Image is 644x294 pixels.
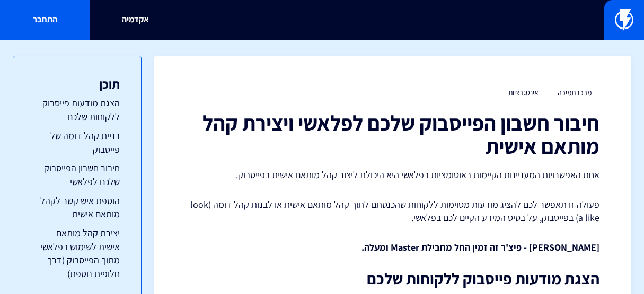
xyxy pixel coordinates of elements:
a: אינטגרציות [508,88,539,97]
a: הצגת מודעות פייסבוק ללקוחות שלכם [34,96,120,123]
a: הוספת איש קשר לקהל מותאם אישית [34,194,120,221]
a: מרכז תמיכה [558,88,592,97]
a: חיבור חשבון הפייסבוק שלכם לפלאשי [34,161,120,188]
a: בניית קהל דומה של פייסבוק [34,129,120,156]
strong: [PERSON_NAME] - פיצ'ר זה זמין החל מחבילת Master ומעלה. [361,241,599,253]
h1: חיבור חשבון הפייסבוק שלכם לפלאשי ויצירת קהל מותאם אישית [186,111,599,158]
a: יצירת קהל מותאם אישית לשימוש בפלאשי מתוך הפייסבוק (דרך חלופית נוספת) [34,226,120,281]
p: פעולה זו תאפשר לכם להציג מודעות מסוימות ללקוחות שהכנסתם לתוך קהל מותאם אישית או לבנות קהל דומה (l... [186,198,599,225]
h2: הצגת מודעות פייסבוק ללקוחות שלכם [186,270,599,288]
p: אחת האפשרויות המעניינות הקיימות באוטומציות בפלאשי היא היכולת ליצור קהל מותאם אישית בפייסבוק. [186,168,599,182]
h3: תוכן [34,77,120,91]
